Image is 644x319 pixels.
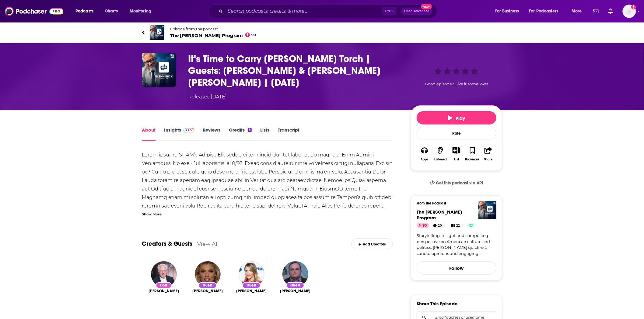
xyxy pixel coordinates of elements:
[425,82,488,86] span: Good episode? Give it some love!
[282,261,308,287] img: Steve Deace
[491,6,527,16] button: open menu
[105,7,118,15] span: Charts
[417,143,432,165] button: Apps
[623,5,636,18] img: User Profile
[529,7,558,15] span: For Podcasters
[184,128,194,133] img: Podchaser Pro
[236,289,267,293] a: Megyn Kelly
[248,128,252,132] div: 8
[464,143,480,165] button: Bookmark
[150,25,164,40] img: The Glenn Beck Program
[151,261,177,287] img: Glenn Beck
[170,27,256,31] span: Episode from the podcast
[417,233,496,256] a: Storytelling, insight and compelling perspective on American culture and politics. [PERSON_NAME] ...
[432,143,448,165] button: Listened
[195,261,221,287] img: Liz Wheeler
[417,301,457,307] h3: Share This Episode
[188,53,401,88] h1: It’s Time to Carry Charlie Kirk’s Torch | Guests: Megyn Kelly & Allie Beth Stuckey | 9/11/25
[214,4,443,18] div: Search podcasts, credits, & more...
[481,143,496,165] button: Share
[236,289,267,293] span: [PERSON_NAME]
[149,289,179,293] a: Glenn Beck
[623,5,636,18] span: Logged in as hmill
[142,53,176,87] img: It’s Time to Carry Charlie Kirk’s Torch | Guests: Megyn Kelly & Allie Beth Stuckey | 9/11/25
[130,7,151,15] span: Monitoring
[567,6,590,16] button: open menu
[197,241,219,247] a: View All
[417,223,429,228] a: 90
[192,289,223,293] a: Liz Wheeler
[495,7,519,15] span: For Business
[606,6,615,16] a: Show notifications dropdown
[457,223,460,229] span: 22
[525,6,567,16] button: open menu
[192,289,223,293] span: [PERSON_NAME]
[478,201,496,219] img: The Glenn Beck Program
[278,127,299,141] a: Transcript
[449,143,464,165] div: Show More ButtonList
[417,209,462,221] span: The [PERSON_NAME] Program
[170,33,256,38] span: The [PERSON_NAME] Program
[623,5,636,18] button: Show profile menu
[5,5,63,17] img: Podchaser - Follow, Share and Rate Podcasts
[229,127,252,141] a: Credits8
[198,282,217,289] div: Guest
[572,7,582,15] span: More
[252,34,256,36] span: 90
[125,6,159,16] button: open menu
[101,6,121,16] a: Charts
[404,10,429,13] span: Open Advanced
[417,209,462,221] a: The Glenn Beck Program
[421,4,432,9] span: New
[421,158,429,161] div: Apps
[164,127,194,141] a: InsightsPodchaser Pro
[75,7,93,15] span: Podcasts
[417,261,496,275] button: Follow
[142,25,322,40] a: The Glenn Beck ProgramEpisode from the podcastThe [PERSON_NAME] Program90
[401,8,432,15] button: Open AdvancedNew
[454,157,459,161] div: List
[280,289,310,293] span: [PERSON_NAME]
[351,238,393,249] div: Add Creators
[382,7,397,15] span: Ctrl K
[71,6,101,16] button: open menu
[280,289,310,293] a: Steve Deace
[225,6,382,16] input: Search podcasts, credits, & more...
[142,151,393,270] div: Lorem ipsumd SITAM’c Adipisc Elit seddo ei tem incididuntut labor et do magna al Enim Admini Veni...
[436,180,483,186] span: Get this podcast via API
[203,127,220,141] a: Reviews
[142,240,192,248] a: Creators & Guests
[434,158,447,161] div: Listened
[417,201,492,205] h3: From The Podcast
[450,147,463,153] button: Show More Button
[449,223,463,228] a: 22
[239,261,264,287] img: Megyn Kelly
[142,127,156,141] a: About
[425,176,488,190] a: Get this podcast via API
[631,5,636,9] svg: Add a profile image
[465,158,480,161] div: Bookmark
[417,111,496,125] button: Play
[260,127,269,141] a: Lists
[156,282,172,289] div: Host
[188,93,227,101] div: Released [DATE]
[591,6,601,16] a: Show notifications dropdown
[431,223,445,228] a: 20
[149,289,179,293] span: [PERSON_NAME]
[286,282,304,289] div: Guest
[417,127,496,139] div: Rate
[242,282,261,289] div: Guest
[422,223,427,229] span: 90
[484,158,492,161] div: Share
[448,115,465,121] span: Play
[438,223,442,229] span: 20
